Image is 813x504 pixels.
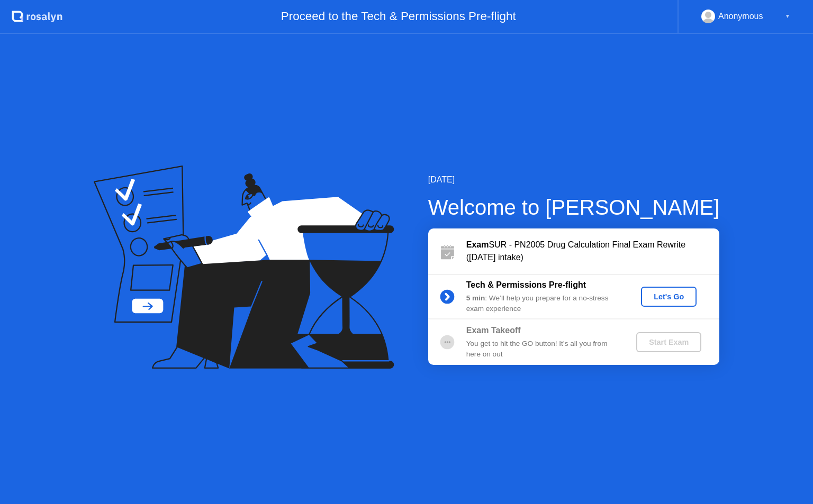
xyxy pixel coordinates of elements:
div: : We’ll help you prepare for a no-stress exam experience [466,293,619,315]
div: Start Exam [640,338,697,346]
div: SUR - PN2005 Drug Calculation Final Exam Rewrite ([DATE] intake) [466,239,719,264]
div: [DATE] [428,173,720,186]
button: Start Exam [636,332,701,352]
b: 5 min [466,294,485,302]
b: Exam [466,240,489,249]
div: Welcome to [PERSON_NAME] [428,191,720,223]
b: Exam Takeoff [466,326,521,335]
button: Let's Go [641,287,697,307]
b: Tech & Permissions Pre-flight [466,280,586,289]
div: ▼ [785,10,790,23]
div: Let's Go [645,292,692,301]
div: You get to hit the GO button! It’s all you from here on out [466,338,619,360]
div: Anonymous [718,10,763,23]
